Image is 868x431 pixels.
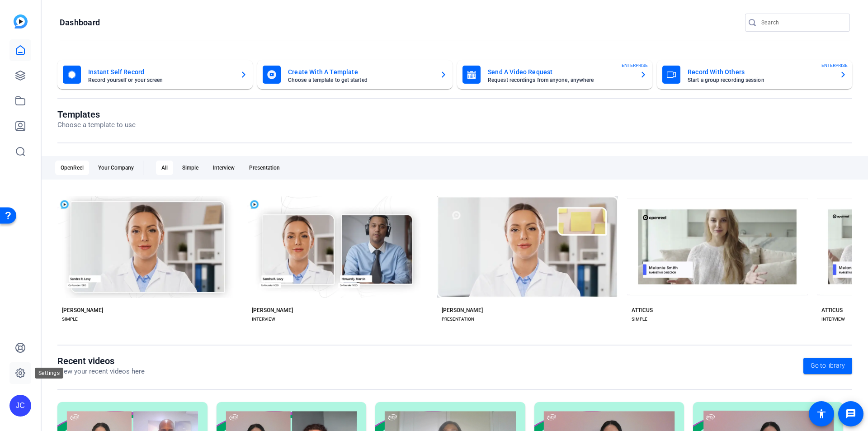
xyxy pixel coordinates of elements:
div: SIMPLE [62,316,78,323]
button: Create With A TemplateChoose a template to get started [257,60,453,89]
div: Interview [208,161,240,175]
div: SIMPLE [632,316,647,323]
mat-card-title: Send A Video Request [488,66,632,77]
div: Simple [177,161,204,175]
h1: Recent videos [57,355,145,366]
mat-card-title: Instant Self Record [88,66,233,77]
div: [PERSON_NAME] [442,307,483,314]
span: ENTERPRISE [821,62,848,69]
div: JC [9,395,31,417]
a: Go to library [803,358,852,374]
div: Presentation [244,161,285,175]
div: All [156,161,173,175]
mat-icon: accessibility [816,408,827,419]
button: Record With OthersStart a group recording sessionENTERPRISE [657,60,852,89]
mat-icon: message [845,408,856,419]
button: Instant Self RecordRecord yourself or your screen [57,60,253,89]
img: blue-gradient.svg [14,14,28,28]
h1: Dashboard [60,17,100,28]
div: [PERSON_NAME] [252,307,293,314]
mat-card-title: Record With Others [688,66,832,77]
div: Settings [35,368,63,379]
mat-card-subtitle: Choose a template to get started [288,77,433,83]
input: Search [761,17,843,28]
div: [PERSON_NAME] [62,307,103,314]
button: Send A Video RequestRequest recordings from anyone, anywhereENTERPRISE [457,60,652,89]
div: ATTICUS [821,307,843,314]
h1: Templates [57,109,136,120]
div: ATTICUS [632,307,653,314]
span: ENTERPRISE [622,62,648,69]
div: OpenReel [55,161,89,175]
span: Go to library [811,361,845,370]
div: INTERVIEW [821,316,845,323]
p: Choose a template to use [57,120,136,130]
div: INTERVIEW [252,316,275,323]
div: Your Company [93,161,139,175]
mat-card-subtitle: Start a group recording session [688,77,832,83]
div: PRESENTATION [442,316,474,323]
mat-card-subtitle: Request recordings from anyone, anywhere [488,77,632,83]
p: View your recent videos here [57,366,145,377]
mat-card-subtitle: Record yourself or your screen [88,77,233,83]
mat-card-title: Create With A Template [288,66,433,77]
